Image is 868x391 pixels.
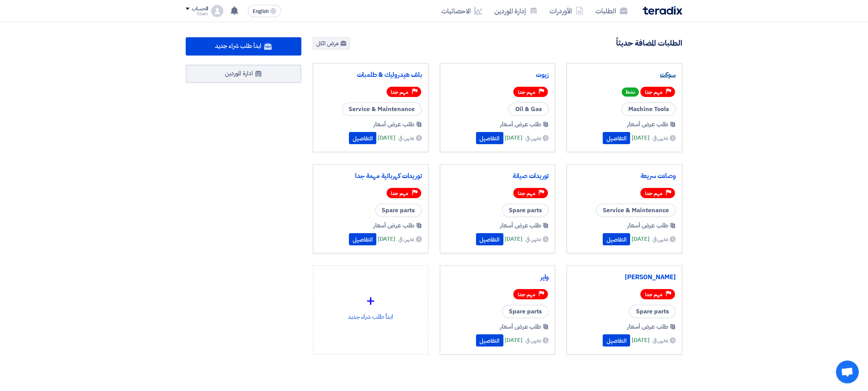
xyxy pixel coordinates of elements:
[375,203,422,217] span: Spare parts
[446,172,549,180] a: توريدات صيانة
[186,12,208,16] div: Eslam
[573,71,676,79] a: سوكت
[435,2,488,20] a: الاحصائيات
[603,132,630,144] button: التفاصيل
[500,322,542,331] span: طلب عرض أسعار
[476,334,503,346] button: التفاصيل
[526,336,541,344] span: ينتهي في
[629,305,676,318] span: Spare parts
[319,172,422,180] a: توريدات كهربائية مهمة جدا
[186,65,301,83] a: ادارة الموردين
[526,134,541,142] span: ينتهي في
[508,102,549,116] span: Oil & Gas
[543,2,589,20] a: الأوردرات
[349,233,376,245] button: التفاصيل
[313,37,350,49] a: عرض الكل
[621,102,676,116] span: Machine Tools
[632,134,649,142] span: [DATE]
[319,71,422,79] a: بلف هيدروليك & طلمبات
[627,221,668,230] span: طلب عرض أسعار
[622,87,639,97] span: نشط
[391,190,409,197] span: مهم جدا
[391,89,409,96] span: مهم جدا
[627,120,668,129] span: طلب عرض أسعار
[505,235,522,243] span: [DATE]
[836,361,859,383] a: Open chat
[398,134,414,142] span: ينتهي في
[342,102,422,116] span: Service & Maintenance
[378,134,395,142] span: [DATE]
[627,322,668,331] span: طلب عرض أسعار
[398,235,414,243] span: ينتهي في
[373,120,414,129] span: طلب عرض أسعار
[518,89,535,96] span: مهم جدا
[505,134,522,142] span: [DATE]
[643,6,682,15] img: Teradix logo
[632,235,649,243] span: [DATE]
[632,336,649,345] span: [DATE]
[215,41,261,51] span: ابدأ طلب شراء جديد
[645,190,663,197] span: مهم جدا
[603,233,630,245] button: التفاصيل
[603,334,630,346] button: التفاصيل
[573,172,676,180] a: وصلات سريعة
[248,5,281,17] button: English
[526,235,541,243] span: ينتهي في
[476,132,503,144] button: التفاصيل
[596,203,676,217] span: Service & Maintenance
[211,5,223,17] img: profile_test.png
[476,233,503,245] button: التفاصيل
[505,336,522,345] span: [DATE]
[616,38,682,48] h4: الطلبات المضافة حديثاً
[446,273,549,281] a: واير
[253,9,269,14] span: English
[378,235,395,243] span: [DATE]
[502,305,549,318] span: Spare parts
[502,203,549,217] span: Spare parts
[319,272,422,339] div: ابدأ طلب شراء جديد
[500,221,542,230] span: طلب عرض أسعار
[488,2,543,20] a: إدارة الموردين
[373,221,414,230] span: طلب عرض أسعار
[645,89,663,96] span: مهم جدا
[645,291,663,298] span: مهم جدا
[319,289,422,312] div: +
[653,336,668,344] span: ينتهي في
[653,134,668,142] span: ينتهي في
[446,71,549,79] a: زيوت
[192,6,208,12] div: الحساب
[518,190,535,197] span: مهم جدا
[589,2,634,20] a: الطلبات
[653,235,668,243] span: ينتهي في
[573,273,676,281] a: [PERSON_NAME]
[518,291,535,298] span: مهم جدا
[500,120,542,129] span: طلب عرض أسعار
[349,132,376,144] button: التفاصيل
